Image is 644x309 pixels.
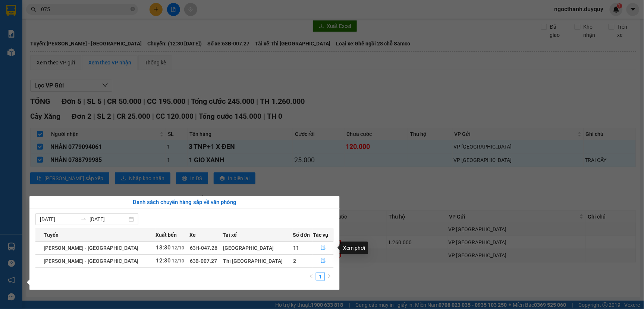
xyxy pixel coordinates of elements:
[309,274,314,278] span: left
[155,231,177,239] span: Xuất bến
[307,272,316,281] button: left
[307,272,316,281] li: Previous Page
[313,255,333,267] button: file-done
[44,231,59,239] span: Tuyến
[316,273,324,281] a: 1
[340,242,368,254] div: Xem phơi
[172,245,184,251] span: 12/10
[313,242,333,254] button: file-done
[172,258,184,264] span: 12/10
[40,215,78,223] input: Từ ngày
[321,258,326,264] span: file-done
[223,244,292,252] div: [GEOGRAPHIC_DATA]
[321,245,326,251] span: file-done
[156,244,171,251] span: 13:30
[156,257,171,264] span: 12:30
[81,216,87,222] span: swap-right
[35,198,334,207] div: Danh sách chuyến hàng sắp về văn phòng
[190,245,218,251] span: 63H-047.26
[81,216,87,222] span: to
[293,231,310,239] span: Số đơn
[327,274,332,278] span: right
[190,258,217,264] span: 63B-007.27
[293,258,296,264] span: 2
[189,231,196,239] span: Xe
[44,258,138,264] span: [PERSON_NAME] - [GEOGRAPHIC_DATA]
[223,257,292,265] div: Thì [GEOGRAPHIC_DATA]
[44,245,138,251] span: [PERSON_NAME] - [GEOGRAPHIC_DATA]
[293,245,299,251] span: 11
[89,215,127,223] input: Đến ngày
[325,272,334,281] li: Next Page
[316,272,325,281] li: 1
[223,231,237,239] span: Tài xế
[325,272,334,281] button: right
[313,231,328,239] span: Tác vụ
